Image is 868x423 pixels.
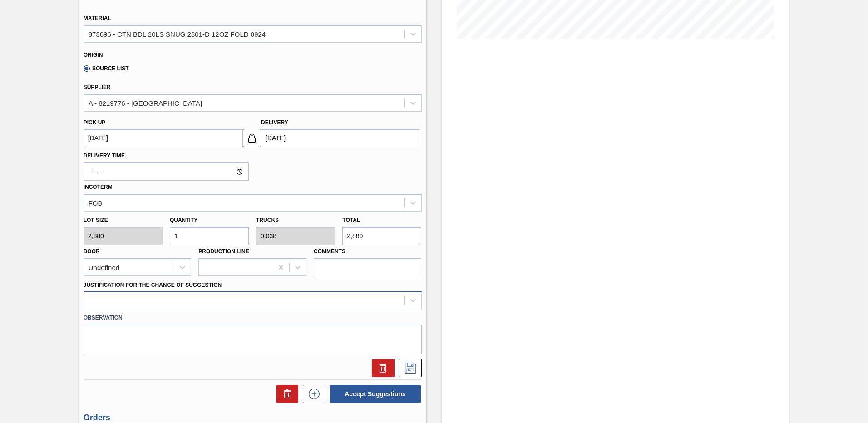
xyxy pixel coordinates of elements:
div: Delete Suggestion [367,359,395,377]
div: Delete Suggestions [272,385,298,403]
label: Incoterm [84,184,113,190]
label: Delivery Time [84,149,249,162]
div: A - 8219776 - [GEOGRAPHIC_DATA] [89,99,202,107]
label: Delivery [261,119,288,126]
button: Accept Suggestions [330,385,421,403]
label: Door [84,248,100,255]
label: Origin [84,52,103,58]
div: FOB [89,199,103,207]
label: Trucks [256,217,279,223]
input: mm/dd/yyyy [84,129,243,147]
h3: Orders [84,413,422,423]
label: Material [84,15,111,21]
label: Source List [84,65,129,72]
label: Supplier [84,84,111,90]
label: Lot size [84,214,163,227]
div: Save Suggestion [395,359,422,377]
div: Undefined [89,263,119,271]
img: locked [247,133,257,143]
label: Production Line [198,248,249,255]
div: 878696 - CTN BDL 20LS SNUG 2301-D 12OZ FOLD 0924 [89,30,266,38]
button: locked [243,129,261,147]
label: Pick up [84,119,106,126]
label: Total [342,217,360,223]
div: Accept Suggestions [325,384,422,404]
input: mm/dd/yyyy [261,129,420,147]
label: Justification for the Change of Suggestion [84,282,222,288]
label: Observation [84,311,422,325]
label: Comments [314,245,422,258]
label: Quantity [170,217,197,223]
div: New suggestion [298,385,325,403]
